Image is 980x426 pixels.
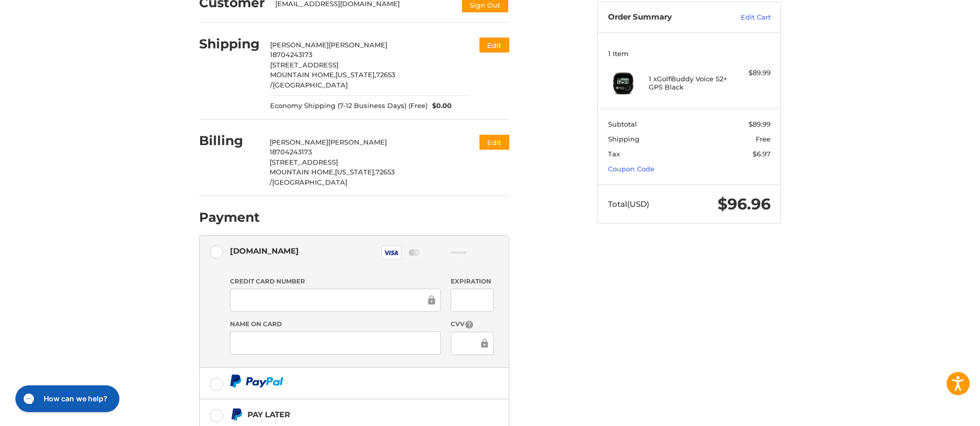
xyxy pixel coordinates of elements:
[270,138,328,146] span: [PERSON_NAME]
[199,209,260,225] h2: Payment
[608,150,620,158] span: Tax
[427,101,452,111] span: $0.00
[270,70,395,89] span: 72653 /
[608,49,771,58] h3: 1 Item
[608,120,637,128] span: Subtotal
[270,70,335,79] span: MOUNTAIN HOME,
[649,75,727,92] h4: 1 x GolfBuddy Voice S2+ GPS Black
[270,168,395,186] span: 72653 /
[247,406,444,423] div: Pay Later
[270,41,329,49] span: [PERSON_NAME]
[199,36,260,52] h2: Shipping
[272,178,347,186] span: [GEOGRAPHIC_DATA]
[328,138,387,146] span: [PERSON_NAME]
[608,135,639,143] span: Shipping
[335,168,376,176] span: [US_STATE],
[718,194,771,214] span: $96.96
[608,199,649,209] span: Total (USD)
[329,41,387,49] span: [PERSON_NAME]
[749,120,771,128] span: $89.99
[230,277,441,286] label: Credit Card Number
[230,375,283,387] img: PayPal icon
[730,68,771,78] div: $89.99
[270,158,338,166] span: [STREET_ADDRESS]
[230,408,243,421] img: Pay Later icon
[479,38,509,52] button: Edit
[608,12,719,23] h3: Order Summary
[270,61,338,69] span: [STREET_ADDRESS]
[199,133,259,149] h2: Billing
[451,319,493,329] label: CVV
[270,168,335,176] span: MOUNTAIN HOME,
[719,12,771,23] a: Edit Cart
[756,135,771,143] span: Free
[10,382,122,416] iframe: Gorgias live chat messenger
[270,50,312,59] span: 18704243173
[335,70,376,79] span: [US_STATE],
[479,135,509,150] button: Edit
[230,242,299,259] div: [DOMAIN_NAME]
[270,101,427,111] span: Economy Shipping (7-12 Business Days) (Free)
[270,148,312,156] span: 18704243173
[273,81,348,89] span: [GEOGRAPHIC_DATA]
[451,277,493,286] label: Expiration
[230,319,441,329] label: Name on Card
[753,150,771,158] span: $6.97
[608,165,654,173] a: Coupon Code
